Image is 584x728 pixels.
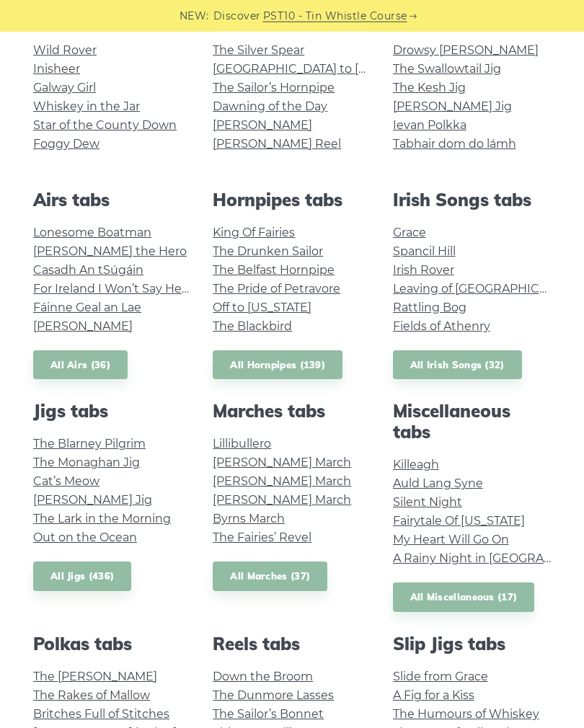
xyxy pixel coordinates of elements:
a: Fáinne Geal an Lae [33,301,141,314]
a: All Jigs (436) [33,561,131,591]
a: Inisheer [33,62,80,76]
a: All Irish Songs (32) [393,350,522,380]
a: Out on the Ocean [33,531,137,544]
span: NEW: [180,8,209,25]
h2: Polkas tabs [33,634,191,654]
a: The Humours of Whiskey [393,707,539,721]
a: The Lark in the Morning [33,512,171,525]
a: Galway Girl [33,81,96,94]
a: The Swallowtail Jig [393,62,501,76]
a: Wild Rover [33,43,97,57]
a: Dawning of the Day [213,99,327,113]
h2: Reels tabs [213,634,371,654]
a: All Airs (36) [33,350,128,380]
a: Cat’s Meow [33,474,99,488]
a: Down the Broom [213,670,313,683]
a: All Miscellaneous (17) [393,582,535,612]
h2: Irish Songs tabs [393,190,551,210]
a: All Hornpipes (139) [213,350,342,380]
a: Drowsy [PERSON_NAME] [393,43,539,57]
a: [PERSON_NAME] [213,118,312,132]
a: Foggy Dew [33,137,99,151]
h2: Hornpipes tabs [213,190,371,210]
a: Britches Full of Stitches [33,707,169,721]
a: Casadh An tSúgáin [33,263,143,277]
a: [PERSON_NAME] Jig [33,493,152,507]
a: The Drunken Sailor [213,244,323,258]
a: The Rakes of Mallow [33,688,150,702]
a: Irish Rover [393,263,454,277]
a: Silent Night [393,495,462,509]
a: [PERSON_NAME] March [213,474,351,488]
h2: Miscellaneous tabs [393,401,551,443]
a: The Fairies’ Revel [213,531,311,544]
a: [PERSON_NAME] the Hero [33,244,187,258]
a: Fields of Athenry [393,319,490,333]
a: The [PERSON_NAME] [33,670,157,683]
a: Tabhair dom do lámh [393,137,516,151]
span: Discover [213,8,261,25]
a: Off to [US_STATE] [213,301,311,314]
a: Byrns March [213,512,285,525]
a: The Sailor’s Bonnet [213,707,324,721]
h2: Jigs tabs [33,401,191,422]
a: Whiskey in the Jar [33,99,140,113]
a: Ievan Polkka [393,118,466,132]
a: A Fig for a Kiss [393,688,474,702]
a: [PERSON_NAME] Reel [213,137,341,151]
a: [GEOGRAPHIC_DATA] to [GEOGRAPHIC_DATA] [213,62,479,76]
a: [PERSON_NAME] March [213,456,351,469]
h2: Airs tabs [33,190,191,210]
a: All Marches (37) [213,561,327,591]
a: Spancil Hill [393,244,456,258]
a: The Silver Spear [213,43,304,57]
a: Slide from Grace [393,670,488,683]
a: [PERSON_NAME] Jig [393,99,512,113]
a: For Ireland I Won’t Say Her Name [33,282,224,296]
a: Auld Lang Syne [393,476,483,490]
a: PST10 - Tin Whistle Course [263,8,407,25]
a: The Pride of Petravore [213,282,340,296]
a: Fairytale Of [US_STATE] [393,514,525,528]
h2: Slip Jigs tabs [393,634,551,654]
a: The Monaghan Jig [33,456,140,469]
a: My Heart Will Go On [393,533,509,546]
a: Lonesome Boatman [33,226,151,239]
a: Grace [393,226,426,239]
a: Rattling Bog [393,301,466,314]
a: King Of Fairies [213,226,295,239]
a: Lillibullero [213,437,271,450]
a: The Belfast Hornpipe [213,263,335,277]
a: Killeagh [393,458,439,471]
a: Leaving of [GEOGRAPHIC_DATA] [393,282,579,296]
a: The Blackbird [213,319,292,333]
a: Star of the County Down [33,118,177,132]
a: [PERSON_NAME] [33,319,133,333]
a: [PERSON_NAME] March [213,493,351,507]
a: The Dunmore Lasses [213,688,334,702]
a: The Blarney Pilgrim [33,437,146,450]
a: The Sailor’s Hornpipe [213,81,335,94]
h2: Marches tabs [213,401,371,422]
a: The Kesh Jig [393,81,466,94]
